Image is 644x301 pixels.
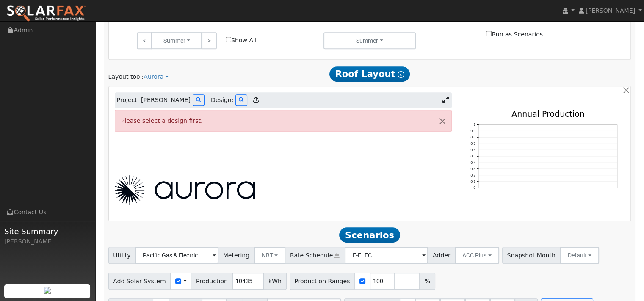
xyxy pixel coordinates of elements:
[226,36,257,45] label: Show All
[218,247,254,264] span: Metering
[249,94,262,107] a: Upload consumption to Aurora project
[473,122,475,127] text: 1
[226,37,231,42] input: Show All
[4,237,91,246] div: [PERSON_NAME]
[470,179,475,184] text: 0.1
[323,32,416,49] button: Summer
[329,66,410,82] span: Roof Layout
[470,135,475,139] text: 0.8
[586,7,635,14] span: [PERSON_NAME]
[211,96,233,105] span: Design:
[473,186,475,190] text: 0
[108,73,144,80] span: Layout tool:
[398,71,404,78] i: Show Help
[470,173,475,177] text: 0.2
[345,247,428,264] input: Select a Rate Schedule
[115,110,452,132] div: Please select a design first.
[439,94,452,107] a: Expand Aurora window
[455,247,499,264] button: ACC Plus
[420,273,435,290] span: %
[135,247,218,264] input: Select a Utility
[108,247,136,264] span: Utility
[151,32,202,49] button: Summer
[117,96,191,105] span: Project: [PERSON_NAME]
[560,247,599,264] button: Default
[6,5,86,22] img: SolarFax
[470,148,475,152] text: 0.6
[502,247,561,264] span: Snapshot Month
[470,160,475,165] text: 0.4
[470,154,475,158] text: 0.5
[254,247,286,264] button: NBT
[115,175,255,205] img: Aurora Logo
[470,167,475,171] text: 0.3
[486,31,492,36] input: Run as Scenarios
[470,129,475,133] text: 0.9
[486,30,542,39] label: Run as Scenarios
[202,32,216,49] a: >
[263,273,286,290] span: kWh
[108,273,171,290] span: Add Solar System
[4,226,91,237] span: Site Summary
[137,32,152,49] a: <
[511,109,585,119] text: Annual Production
[44,287,51,294] img: retrieve
[428,247,455,264] span: Adder
[470,141,475,146] text: 0.7
[144,72,169,81] a: Aurora
[191,273,232,290] span: Production
[290,273,355,290] span: Production Ranges
[285,247,345,264] span: Rate Schedule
